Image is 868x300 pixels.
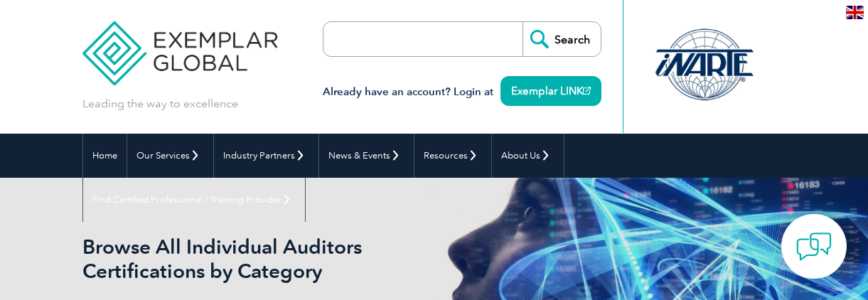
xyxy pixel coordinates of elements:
[414,134,491,178] a: Resources
[492,134,564,178] a: About Us
[83,134,127,178] a: Home
[82,96,238,112] p: Leading the way to excellence
[82,235,470,283] h1: Browse All Individual Auditors Certifications by Category
[214,134,318,178] a: Industry Partners
[323,83,601,101] h3: Already have an account? Login at
[319,134,414,178] a: News & Events
[500,76,601,106] a: Exemplar LINK
[796,229,832,264] img: contact-chat.png
[83,178,305,222] a: Find Certified Professional / Training Provider
[523,22,601,56] input: Search
[127,134,213,178] a: Our Services
[583,87,591,95] img: open_square.png
[846,6,864,19] img: en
